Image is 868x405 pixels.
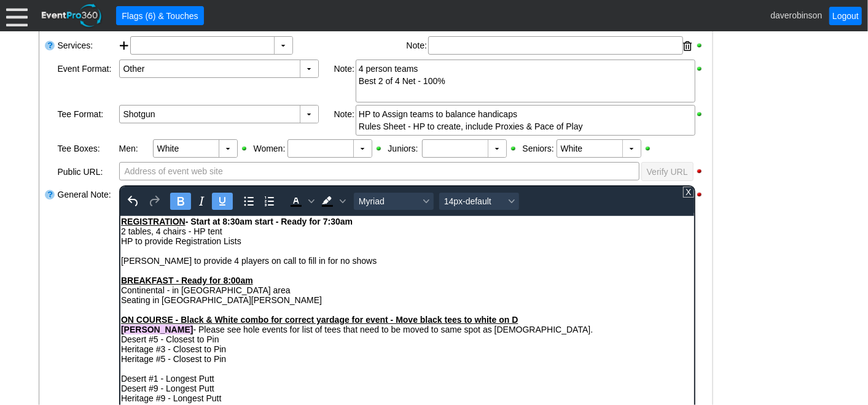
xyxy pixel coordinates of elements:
button: Font Myriad [353,193,433,210]
div: Women: [254,139,287,158]
div: Show Juniors Tee Box when printing; click to hide Juniors Tee Box when printing. [509,144,520,153]
div: Event Format: [57,58,118,104]
div: Add service [119,36,130,57]
div: Note: [407,36,428,56]
div: Tee Boxes: [58,138,119,158]
button: Bold [170,193,190,210]
button: Bullet list [238,193,259,210]
span: Flags (6) & Touches [119,10,200,22]
div: Rules Sheet - HP to create, include Proxies & Pace of Play [359,120,692,133]
div: Note: [334,105,356,136]
div: Show Services when printing; click to hide Services when printing. [695,41,706,50]
div: -[PERSON_NAME] Chicken or fish dish [1,266,573,276]
div: Tee Format: [57,104,118,137]
div: Menu: Click or 'Crtl+M' to toggle menu open/close [6,5,28,26]
div: Hide Event Note when printing; click to show Event Note when printing. [695,190,706,199]
span: Verify URL [644,165,690,178]
button: Italic [190,193,211,210]
div: Show Event Format when printing; click to hide Event Format when printing. [695,64,706,73]
span: Address of event web site [122,163,225,180]
a: Logout [829,7,862,25]
div: Juniors: [388,139,422,158]
div: Text color Black [285,193,316,210]
span: Verify URL [644,166,690,178]
div: Best 2 of 4 Net - 100% [359,75,692,87]
div: Men: [119,139,153,158]
div: HP to Assign teams to balance handicaps [359,108,692,120]
span: 14px-default [444,196,504,206]
div: Seniors: [523,139,557,158]
div: Public URL: [57,161,118,184]
div: Background color Black [316,193,347,210]
div: Hide Public URL when printing; click to show Public URL when printing. [695,167,706,175]
div: Show Seniors Tee Box when printing; click to hide Seniors Tee Box when printing. [644,144,655,153]
div: Show Womens Tee Box when printing; click to hide Womens Tee Box when printing. [375,144,386,153]
img: EventPro360 [40,2,104,29]
div: Show Mens Tee Box when printing; click to hide Mens Tee Box when printing. [240,144,251,153]
button: Undo [123,193,144,210]
div: Show Tee Format when printing; click to hide Tee Format when printing. [695,110,706,118]
div: Services: [57,35,118,58]
button: Underline [211,193,232,210]
span: Flags (6) & Touches [119,9,200,22]
span: Myriad [358,196,418,206]
button: Font size 14px-default [439,193,518,210]
button: Redo [144,193,165,210]
div: Close editor [683,187,694,198]
div: 4 person teams [359,63,692,75]
button: Numbered list [259,193,280,210]
span: daverobinson [770,10,822,20]
div: Remove service [684,37,692,55]
div: Note: [334,60,356,102]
